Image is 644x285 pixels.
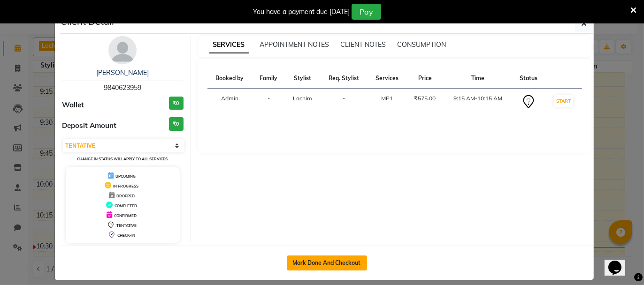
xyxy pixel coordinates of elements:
[62,120,116,131] span: Deposit Amount
[512,68,545,89] th: Status
[116,223,137,228] span: TENTATIVE
[260,40,330,49] span: APPOINTMENT NOTES
[444,68,512,89] th: Time
[108,36,137,64] img: avatar
[252,89,285,115] td: -
[116,194,135,198] span: DROPPED
[605,247,635,276] iframe: chat widget
[207,68,253,89] th: Booked by
[77,157,169,161] small: Change in status will apply to all services.
[115,203,137,208] span: COMPLETED
[398,40,446,49] span: CONSUMPTION
[287,255,367,270] button: Mark Done And Checkout
[117,233,135,238] span: CHECK-IN
[320,68,367,89] th: Req. Stylist
[293,95,312,102] span: Lachim
[169,97,184,110] h3: ₹0
[412,94,438,103] div: ₹575.00
[96,68,149,77] a: [PERSON_NAME]
[169,117,184,131] h3: ₹0
[209,37,249,53] span: SERVICES
[104,83,141,92] span: 9840623959
[406,68,444,89] th: Price
[114,213,137,218] span: CONFIRMED
[253,7,350,17] div: You have a payment due [DATE]
[352,4,381,20] button: Pay
[285,68,320,89] th: Stylist
[444,89,512,115] td: 9:15 AM-10:15 AM
[554,95,573,107] button: START
[62,100,84,111] span: Wallet
[320,89,367,115] td: -
[207,89,253,115] td: Admin
[113,184,138,188] span: IN PROGRESS
[115,174,136,179] span: UPCOMING
[373,94,401,103] div: MP1
[368,68,406,89] th: Services
[252,68,285,89] th: Family
[341,40,386,49] span: CLIENT NOTES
